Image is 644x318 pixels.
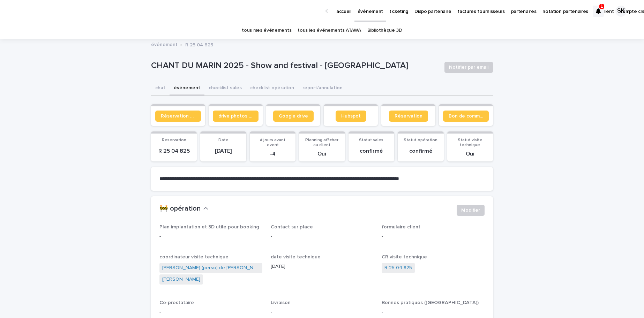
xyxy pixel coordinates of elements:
p: confirmé [402,148,439,154]
span: Plan implantation et 3D utile pour booking [159,225,259,229]
p: [DATE] [271,263,374,270]
span: # jours avant event [260,138,285,147]
a: tous les événements ATAWA [298,22,361,39]
a: Réservation [389,111,428,122]
button: checklist opération [246,81,298,96]
span: Bon de commande [449,114,483,119]
p: CHANT DU MARIN 2025 - Show and festival - [GEOGRAPHIC_DATA] [151,61,439,71]
span: Hubspot [341,114,361,119]
span: coordinateur visite technique [159,255,229,259]
p: 1 [601,4,603,9]
p: - [382,233,485,240]
button: 🚧 opération [159,205,208,213]
span: Réservation [395,114,422,119]
p: - [271,233,374,240]
a: drive photos coordinateur [213,111,259,122]
button: report/annulation [298,81,347,96]
img: Ls34BcGeRexTGTNfXpUC [14,4,82,18]
a: événement [151,40,178,48]
span: Date [218,138,229,142]
span: Contact sur place [271,225,313,229]
span: Livraison [271,300,291,305]
span: Réservation client [161,114,195,119]
span: Reservation [162,138,186,142]
button: Modifier [457,205,485,216]
a: tous mes événements [242,22,291,39]
p: - [271,309,374,316]
span: Modifier [461,207,480,214]
a: Réservation client [155,111,201,122]
button: événement [170,81,204,96]
a: [PERSON_NAME] [162,276,200,283]
span: CR visite technique [382,255,427,259]
span: Google drive [279,114,308,119]
p: confirmé [353,148,390,154]
span: Co-prestataire [159,300,194,305]
button: Notifier par email [444,62,493,73]
p: Oui [303,151,340,157]
span: Planning afficher au client [305,138,338,147]
button: checklist sales [204,81,246,96]
p: -4 [254,151,291,157]
a: Hubspot [336,111,366,122]
p: Oui [451,151,489,157]
span: drive photos coordinateur [218,114,253,119]
span: Notifier par email [449,64,488,71]
p: R 25 04 825 [185,40,213,48]
span: date visite technique [271,255,321,259]
span: Statut opération [404,138,437,142]
h2: 🚧 opération [159,205,201,213]
a: Google drive [273,111,314,122]
p: R 25 04 825 [155,148,193,154]
p: - [159,309,262,316]
a: Bibliothèque 3D [367,22,402,39]
span: Bonnes pratiques ([GEOGRAPHIC_DATA]) [382,300,479,305]
span: formulaire client [382,225,420,229]
a: Bon de commande [443,111,489,122]
div: 1 [593,6,604,17]
span: Statut sales [359,138,383,142]
a: [PERSON_NAME] (perso) de [PERSON_NAME] (Perso) [162,264,260,272]
p: [DATE] [204,148,242,154]
p: - [159,233,262,240]
button: chat [151,81,170,96]
p: - [382,309,485,316]
span: Statut visite technique [458,138,482,147]
a: R 25 04 825 [384,264,412,272]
